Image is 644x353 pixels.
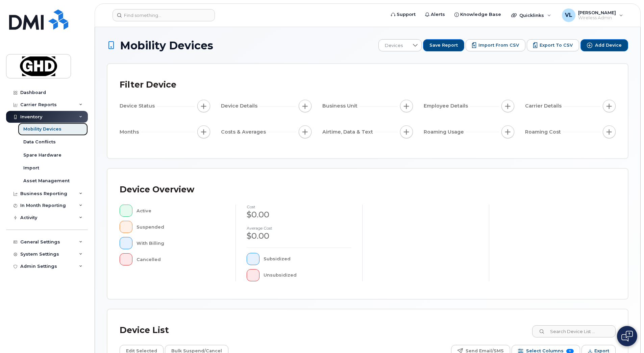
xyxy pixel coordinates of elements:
[120,128,141,136] span: Months
[525,102,564,110] span: Carrier Details
[580,39,628,51] button: Add Device
[466,39,525,51] button: Import from CSV
[527,39,579,51] button: Export to CSV
[322,102,360,110] span: Business Unit
[120,102,157,110] span: Device Status
[595,42,622,48] span: Add Device
[424,128,466,136] span: Roaming Usage
[379,40,409,52] span: Devices
[429,42,458,48] span: Save Report
[137,205,225,217] div: Active
[120,76,176,94] div: Filter Device
[247,205,351,209] h4: cost
[221,128,268,136] span: Costs & Averages
[264,253,352,265] div: Subsidized
[120,181,194,198] div: Device Overview
[478,42,519,48] span: Import from CSV
[264,269,352,281] div: Unsubsidized
[532,325,616,337] input: Search Device List ...
[621,331,633,342] img: Open chat
[322,128,375,136] span: Airtime, Data & Text
[525,128,563,136] span: Roaming Cost
[137,221,225,233] div: Suspended
[423,39,464,51] button: Save Report
[247,226,351,230] h4: Average cost
[120,322,169,339] div: Device List
[221,102,259,110] span: Device Details
[247,209,351,220] div: $0.00
[137,237,225,249] div: With Billing
[137,253,225,265] div: Cancelled
[540,42,573,48] span: Export to CSV
[120,40,213,51] span: Mobility Devices
[424,102,470,110] span: Employee Details
[247,230,351,242] div: $0.00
